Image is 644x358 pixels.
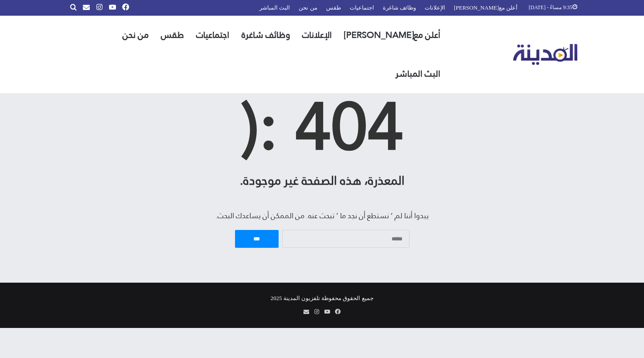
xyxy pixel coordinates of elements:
[296,16,338,54] a: الإعلانات
[155,16,190,54] a: طقس
[338,16,446,54] a: أعلن مع[PERSON_NAME]
[190,16,235,54] a: اجتماعيات
[513,44,577,65] img: تلفزيون المدينة
[235,16,296,54] a: وظائف شاغرة
[67,211,577,221] h4: يبدوا أننا لم ’ نستطع أن نجد ما ’ تبحث عنه. من الممكن أن يساعدك البحث.
[67,81,577,172] h2: 404 :(
[116,16,155,54] a: من نحن
[67,291,577,305] div: جميع الحقوق محفوظة تلفزيون المدينة 2025
[389,54,446,93] a: البث المباشر
[67,172,577,189] h3: المعذرة، هذه الصفحة غير موجودة.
